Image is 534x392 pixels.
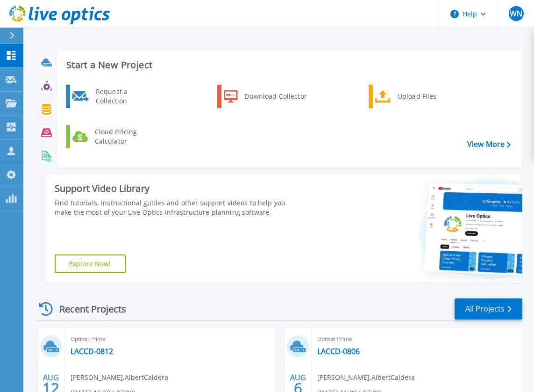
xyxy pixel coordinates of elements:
div: Download Collector [240,87,311,106]
span: [PERSON_NAME] , AlbertCaldera [317,372,415,383]
span: Optical Prime [317,334,517,344]
span: WN [510,10,522,17]
a: Upload Files [369,85,464,108]
a: Download Collector [217,85,313,108]
a: LACCD-0806 [317,347,360,356]
span: 12 [43,384,59,392]
span: Optical Prime [71,334,270,344]
div: Find tutorials, instructional guides and other support videos to help you make the most of your L... [55,198,301,217]
a: Explore Now! [55,254,126,273]
div: Request a Collection [91,87,159,106]
span: 6 [294,384,302,392]
span: [PERSON_NAME] , AlbertCaldera [71,372,168,383]
a: All Projects [455,298,522,319]
div: Recent Projects [36,298,139,320]
a: Cloud Pricing Calculator [66,125,162,148]
h3: Start a New Project [66,60,510,70]
div: Upload Files [393,87,462,106]
div: Support Video Library [55,182,301,195]
a: Request a Collection [66,85,162,108]
a: View More [467,140,511,149]
div: Cloud Pricing Calculator [90,127,159,146]
a: LACCD-0812 [71,347,113,356]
